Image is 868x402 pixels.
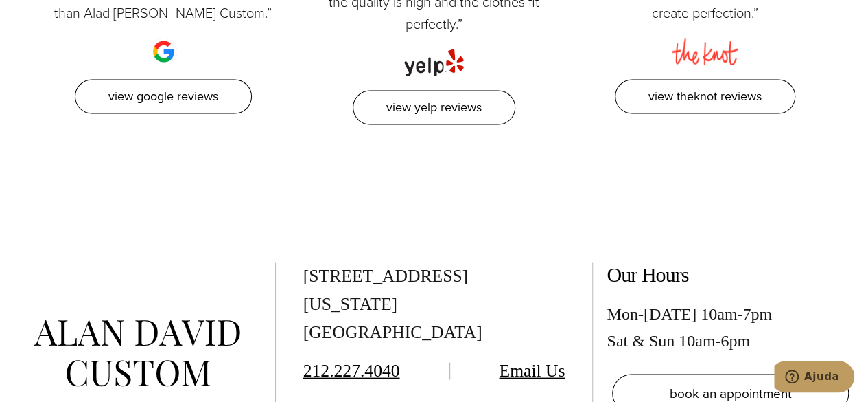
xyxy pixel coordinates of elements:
[353,90,515,125] a: View Yelp Reviews
[75,79,252,114] a: View Google Reviews
[303,262,565,346] div: [STREET_ADDRESS] [US_STATE][GEOGRAPHIC_DATA]
[774,361,854,395] iframe: Abre um widget para que você possa conversar por chat com um de nossos agentes
[404,35,465,76] img: yelp
[150,24,177,65] img: google
[607,300,854,353] div: Mon-[DATE] 10am-7pm Sat & Sun 10am-6pm
[303,360,400,380] a: 212.227.4040
[607,262,854,287] h2: Our Hours
[499,360,565,380] a: Email Us
[615,79,795,114] a: View TheKnot Reviews
[672,24,738,65] img: the knot
[34,320,240,386] img: alan david custom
